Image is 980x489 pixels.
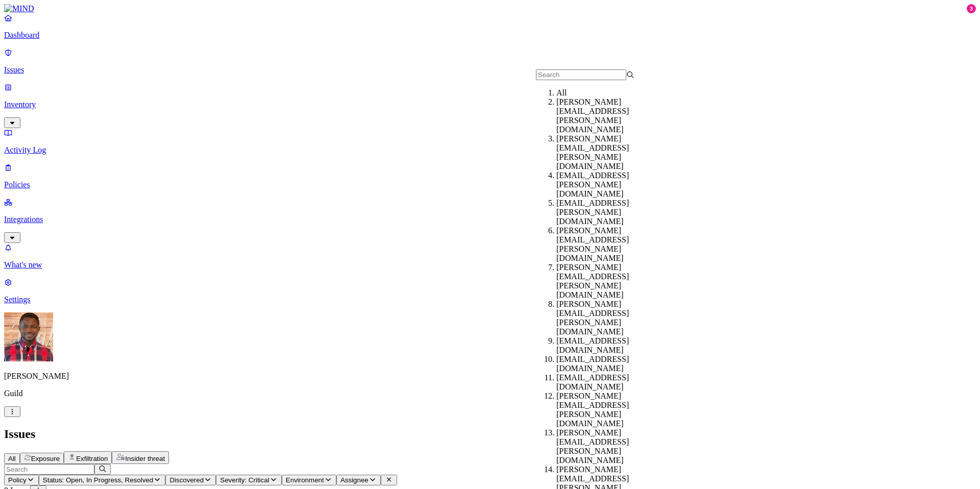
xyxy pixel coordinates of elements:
p: What's new [4,260,976,270]
span: Assignee [340,476,369,484]
a: MIND [4,4,976,13]
div: [EMAIL_ADDRESS][PERSON_NAME][DOMAIN_NAME] [556,171,655,199]
img: Charles Sawadogo [4,312,53,361]
h2: Issues [4,427,976,441]
span: Exfiltration [76,455,108,462]
span: Policy [8,476,27,484]
span: Discovered [169,476,204,484]
p: Issues [4,65,976,75]
div: [EMAIL_ADDRESS][DOMAIN_NAME] [556,336,655,355]
p: Inventory [4,100,976,109]
a: Integrations [4,198,976,241]
p: [PERSON_NAME] [4,372,976,381]
a: Activity Log [4,128,976,155]
a: Policies [4,163,976,189]
div: [EMAIL_ADDRESS][DOMAIN_NAME] [556,373,655,392]
p: Guild [4,389,976,398]
a: Dashboard [4,13,976,40]
div: [PERSON_NAME][EMAIL_ADDRESS][PERSON_NAME][DOMAIN_NAME] [556,300,655,336]
a: What's new [4,243,976,270]
div: 3 [967,4,976,13]
span: Insider threat [125,455,165,462]
div: [PERSON_NAME][EMAIL_ADDRESS][PERSON_NAME][DOMAIN_NAME] [556,134,655,171]
div: All [556,88,655,97]
p: Policies [4,180,976,189]
img: MIND [4,4,34,13]
p: Activity Log [4,145,976,155]
div: [PERSON_NAME][EMAIL_ADDRESS][PERSON_NAME][DOMAIN_NAME] [556,263,655,300]
p: Dashboard [4,31,976,40]
span: Exposure [31,455,60,462]
div: [EMAIL_ADDRESS][DOMAIN_NAME] [556,355,655,373]
span: Status: Open, In Progress, Resolved [43,476,153,484]
a: Inventory [4,83,976,127]
span: All [8,455,16,462]
div: [EMAIL_ADDRESS][PERSON_NAME][DOMAIN_NAME] [556,199,655,226]
a: Issues [4,48,976,75]
input: Search [4,464,94,475]
div: [PERSON_NAME][EMAIL_ADDRESS][PERSON_NAME][DOMAIN_NAME] [556,226,655,263]
p: Integrations [4,215,976,224]
a: Settings [4,278,976,304]
div: [PERSON_NAME][EMAIL_ADDRESS][PERSON_NAME][DOMAIN_NAME] [556,428,655,465]
div: [PERSON_NAME][EMAIL_ADDRESS][PERSON_NAME][DOMAIN_NAME] [556,392,655,428]
span: Severity: Critical [220,476,269,484]
input: Search [536,69,626,80]
p: Settings [4,295,976,304]
span: Environment [286,476,324,484]
div: [PERSON_NAME][EMAIL_ADDRESS][PERSON_NAME][DOMAIN_NAME] [556,97,655,134]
